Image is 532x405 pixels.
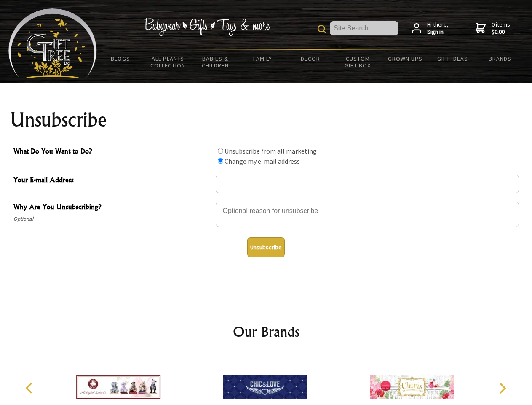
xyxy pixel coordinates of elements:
[13,214,211,224] span: Optional
[225,147,317,155] label: Unsubscribe from all marketing
[225,157,300,165] label: Change my e-mail address
[192,50,239,74] a: Babies & Children
[13,146,211,158] span: What Do You Want to Do?
[492,21,510,36] span: 0 items
[218,148,223,154] input: What Do You Want to Do?
[21,379,40,397] button: Previous
[97,50,144,67] a: BLOGS
[381,50,429,67] a: Grown Ups
[17,321,516,342] h2: Our Brands
[144,18,270,36] img: Babywear - Gifts - Toys & more
[13,175,211,187] span: Your E-mail Address
[318,25,326,33] img: product search
[13,202,211,214] span: Why Are You Unsubscribing?
[144,50,192,74] a: All Plants Collection
[429,50,476,67] a: Gift Ideas
[334,50,382,74] a: Custom Gift Box
[330,21,398,35] input: Site Search
[476,21,510,36] a: 0 items$0.00
[476,50,524,67] a: Brands
[493,379,511,397] button: Next
[247,237,285,257] button: Unsubscribe
[427,28,449,36] strong: Sign in
[492,28,510,36] strong: $0.00
[412,21,449,36] a: Hi there,Sign in
[286,50,334,67] a: Decor
[427,21,449,36] span: Hi there,
[218,158,223,164] input: What Do You Want to Do?
[239,50,287,67] a: Family
[216,175,519,193] input: Your E-mail Address
[8,8,97,78] img: Babyware - Gifts - Toys and more...
[216,202,519,227] textarea: Why Are You Unsubscribing?
[10,110,522,130] h1: Unsubscribe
